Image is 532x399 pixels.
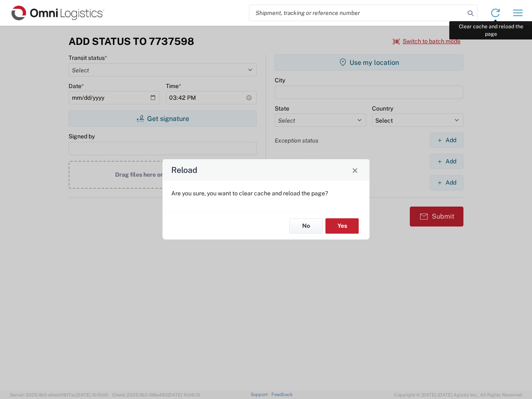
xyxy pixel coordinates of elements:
input: Shipment, tracking or reference number [249,5,465,21]
p: Are you sure, you want to clear cache and reload the page? [171,190,361,197]
button: Close [349,164,361,176]
button: Yes [325,218,359,234]
h4: Reload [171,164,197,176]
button: No [289,218,323,234]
